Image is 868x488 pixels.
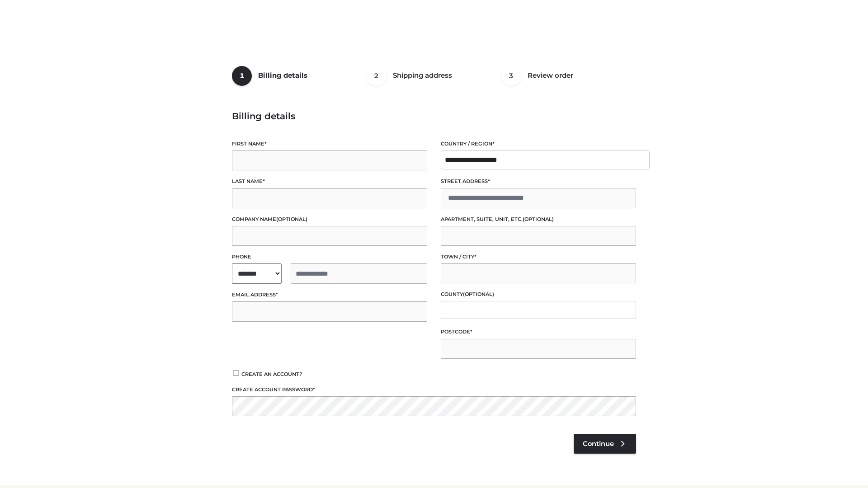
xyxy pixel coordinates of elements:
label: Create account password [232,385,636,394]
span: Shipping address [393,71,452,80]
span: 3 [501,66,521,86]
input: Create an account? [232,370,240,376]
label: Last name [232,177,427,186]
label: Town / City [441,253,636,261]
span: 1 [232,66,252,86]
label: First name [232,140,427,148]
label: Postcode [441,328,636,336]
span: Create an account? [241,371,302,377]
span: Billing details [258,71,307,80]
span: Continue [583,440,614,448]
span: 2 [367,66,387,86]
h3: Billing details [232,111,636,122]
span: (optional) [276,216,307,222]
label: Company name [232,215,427,224]
label: Phone [232,253,427,261]
label: County [441,290,636,299]
label: Email address [232,291,427,299]
span: Review order [528,71,573,80]
span: (optional) [463,291,494,297]
span: (optional) [523,216,554,222]
a: Continue [574,434,636,454]
label: Country / Region [441,140,636,148]
label: Apartment, suite, unit, etc. [441,215,636,224]
label: Street address [441,177,636,186]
